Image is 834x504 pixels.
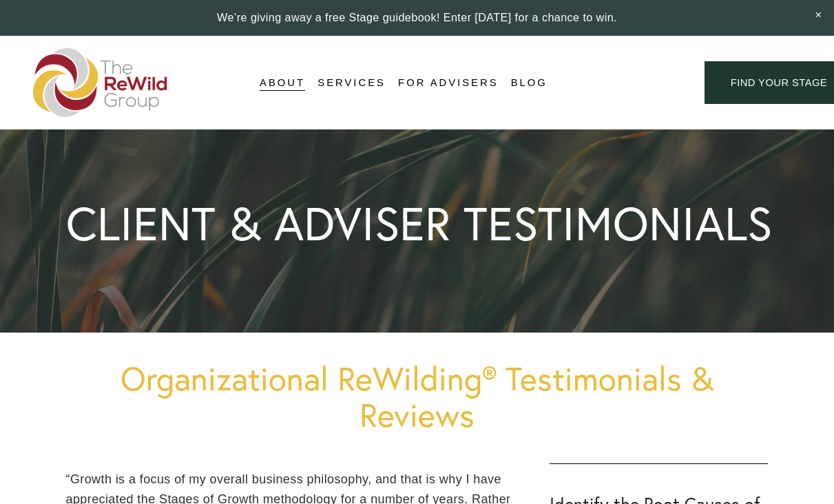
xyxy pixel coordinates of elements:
[66,360,769,434] h1: Organizational ReWilding® Testimonials & Reviews
[317,72,386,93] a: folder dropdown
[66,200,772,246] h2: CLIENT & ADVISER TESTIMONIALS
[260,74,305,92] span: About
[66,472,70,486] span: “
[398,72,498,93] a: For Advisers
[511,72,548,93] a: Blog
[260,72,305,93] a: folder dropdown
[317,74,386,92] span: Services
[33,48,168,117] img: The ReWild Group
